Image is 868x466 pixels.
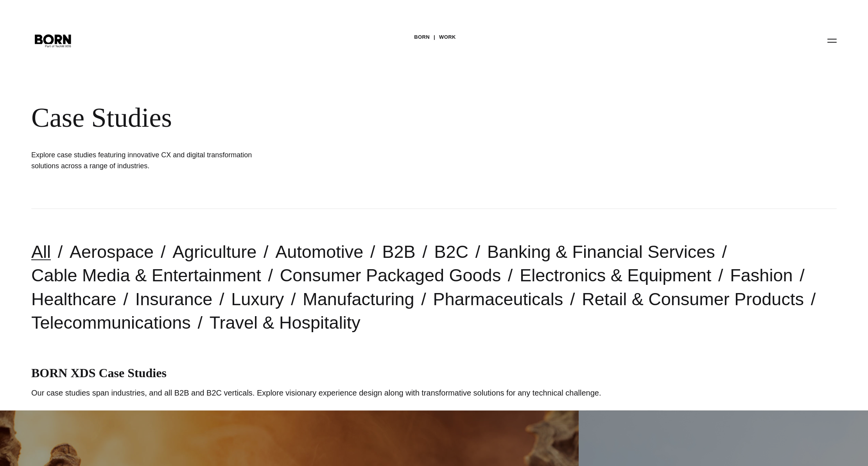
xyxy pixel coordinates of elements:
a: B2C [434,242,468,262]
a: Luxury [231,289,284,309]
a: Cable Media & Entertainment [31,265,261,285]
a: Telecommunications [31,313,191,333]
button: Open [823,32,841,49]
a: Electronics & Equipment [520,265,711,285]
h1: BORN XDS Case Studies [31,366,837,380]
a: Automotive [275,242,363,262]
a: All [31,242,51,262]
a: Pharmaceuticals [433,289,563,309]
a: Fashion [730,265,793,285]
a: Aerospace [70,242,154,262]
a: Agriculture [172,242,256,262]
div: Case Studies [31,102,477,134]
a: Insurance [135,289,213,309]
a: Retail & Consumer Products [582,289,804,309]
a: Work [439,31,456,43]
a: Banking & Financial Services [487,242,715,262]
a: BORN [414,31,430,43]
p: Our case studies span industries, and all B2B and B2C verticals. Explore visionary experience des... [31,387,837,399]
a: Healthcare [31,289,117,309]
a: Travel & Hospitality [210,313,360,333]
h1: Explore case studies featuring innovative CX and digital transformation solutions across a range ... [31,149,266,171]
a: Consumer Packaged Goods [280,265,501,285]
a: B2B [382,242,415,262]
a: Manufacturing [303,289,414,309]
